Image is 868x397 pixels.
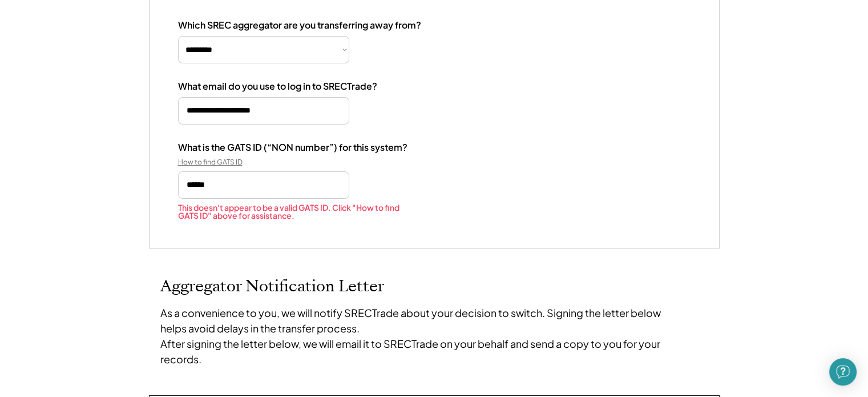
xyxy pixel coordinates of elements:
div: This doesn't appear to be a valid GATS ID. Click "How to find GATS ID" above for assistance. [178,203,418,219]
div: What email do you use to log in to SRECTrade? [178,81,377,93]
div: What is the GATS ID (“NON number”) for this system? [178,142,407,154]
div: How to find GATS ID [178,158,292,167]
div: Open Intercom Messenger [829,358,857,386]
div: Which SREC aggregator are you transferring away from? [178,19,421,31]
h2: Aggregator Notification Letter [160,277,708,296]
div: As a convenience to you, we will notify SRECTrade about your decision to switch. Signing the lett... [160,305,674,367]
